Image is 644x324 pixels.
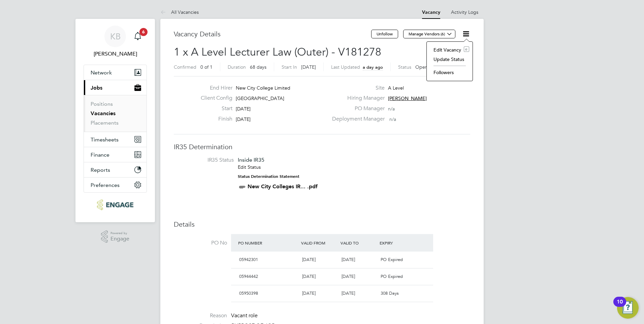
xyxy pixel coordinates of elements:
a: Vacancy [422,9,440,15]
a: Placements [91,120,119,126]
span: 0 of 1 [200,64,213,70]
div: Valid To [339,237,378,249]
h3: Details [174,220,470,229]
span: PO Expired [381,257,403,262]
span: Engage [110,236,129,242]
label: Duration [228,64,246,70]
label: Deployment Manager [328,116,385,123]
button: Timesheets [84,132,147,147]
span: 1 x A Level Lecturer Law (Outer) - V181278 [174,45,381,59]
li: Followers [430,68,469,77]
h3: IR35 Determination [174,142,470,151]
span: n/a [389,116,396,122]
span: 68 days [250,64,266,70]
span: Kerry Baker [84,50,147,58]
span: New City College Limited [236,85,290,91]
span: Open [415,64,428,70]
label: PO Manager [328,105,385,112]
span: 308 Days [381,290,399,296]
nav: Main navigation [75,19,155,222]
button: Manage Vendors (6) [403,30,455,38]
span: Network [91,69,112,76]
span: Timesheets [91,136,119,143]
span: 6 [139,28,148,36]
span: Vacant role [231,312,258,319]
span: a day ago [363,64,383,70]
span: PO Expired [381,273,403,279]
label: Site [328,85,385,92]
button: Unfollow [371,30,398,38]
span: Preferences [91,182,120,188]
span: 05944442 [239,273,258,279]
label: Finish [195,116,232,123]
label: Confirmed [174,64,196,70]
h3: Vacancy Details [174,30,371,38]
img: ncclondon-logo-retina.png [97,199,133,210]
label: Client Config [195,95,232,102]
span: Reports [91,167,110,173]
a: New City Colleges IR... .pdf [248,183,318,190]
div: 10 [617,302,623,311]
i: e [464,46,469,52]
div: Valid From [299,237,339,249]
div: PO Number [236,237,299,249]
a: KB[PERSON_NAME] [84,26,147,58]
label: Start In [282,64,297,70]
a: Powered byEngage [101,230,130,243]
div: Expiry [378,237,417,249]
span: [DATE] [342,290,355,296]
strong: Status Determination Statement [238,174,299,179]
li: Edit Vacancy [430,45,469,55]
button: Finance [84,147,147,162]
span: 05950398 [239,290,258,296]
label: Hiring Manager [328,95,385,102]
span: [DATE] [342,273,355,279]
span: [DATE] [342,257,355,262]
label: Status [398,64,411,70]
a: Vacancies [91,110,116,117]
button: Reports [84,162,147,177]
a: All Vacancies [160,9,199,15]
span: [DATE] [302,257,316,262]
label: Reason [174,312,227,319]
button: Network [84,65,147,80]
span: [DATE] [236,106,251,112]
span: [DATE] [302,290,316,296]
label: End Hirer [195,85,232,92]
span: [DATE] [302,273,316,279]
span: [GEOGRAPHIC_DATA] [236,95,284,101]
span: Powered by [110,230,129,236]
span: [DATE] [301,64,316,70]
label: Last Updated [331,64,360,70]
button: Open Resource Center, 10 new notifications [617,297,639,319]
label: PO No [174,239,227,247]
a: Edit Status [238,164,261,170]
span: KB [110,32,121,41]
span: A Level [388,85,404,91]
span: Inside IR35 [238,157,264,163]
button: Preferences [84,177,147,192]
span: [PERSON_NAME] [388,95,427,101]
span: 05942301 [239,257,258,262]
a: 6 [131,26,144,47]
button: Jobs [84,80,147,95]
label: IR35 Status [181,157,234,164]
div: Jobs [84,95,147,132]
span: n/a [388,106,395,112]
a: Activity Logs [451,9,478,15]
label: Start [195,105,232,112]
span: Jobs [91,85,102,91]
span: [DATE] [236,116,251,122]
a: Go to home page [84,199,147,210]
li: Update Status [430,55,469,64]
a: Positions [91,101,113,107]
span: Finance [91,152,109,158]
